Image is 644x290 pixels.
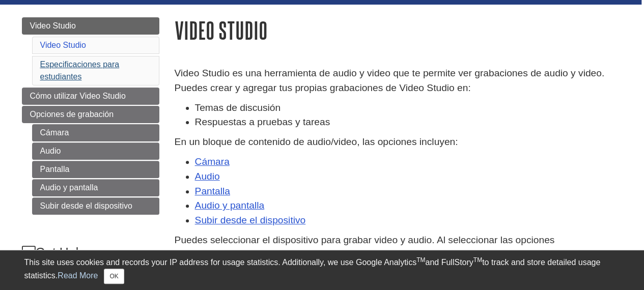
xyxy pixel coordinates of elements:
h3: Get Help [22,245,158,260]
span: Cómo utilizar Video Studio [30,92,126,100]
sup: TM [473,256,482,264]
a: Audio [195,171,220,182]
a: Subir desde el dispositivo [195,215,306,225]
a: Pantalla [195,186,230,196]
a: Cámara [32,124,159,141]
p: Video Studio es una herramienta de audio y video que te permite ver grabaciones de audio y video.... [175,66,618,96]
a: Cámara [195,156,230,167]
li: Respuestas a pruebas y tareas [195,115,618,130]
span: Video Studio [30,21,76,30]
div: This site uses cookies and records your IP address for usage statistics. Additionally, we use Goo... [24,256,620,284]
a: Opciones de grabación [22,106,159,123]
a: Video Studio [40,41,86,49]
button: Close [104,269,124,284]
sup: TM [416,256,425,264]
span: Opciones de grabación [30,110,114,119]
a: Audio y pantalla [195,200,265,211]
a: Audio y pantalla [32,179,159,196]
a: Especificaciones para estudiantes [40,60,120,81]
a: Read More [58,271,98,280]
p: Puedes seleccionar el dispositivo para grabar video y audio. Al seleccionar las opciones [PERSON_... [175,233,618,277]
p: En un bloque de contenido de audio/video, las opciones incluyen: [175,135,618,150]
a: Pantalla [32,161,159,178]
a: Subir desde el dispositivo [32,197,159,215]
a: Cómo utilizar Video Studio [22,88,159,105]
li: Temas de discusión [195,101,618,115]
h1: Video Studio [175,17,618,43]
a: Audio [32,142,159,160]
a: Video Studio [22,17,159,35]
